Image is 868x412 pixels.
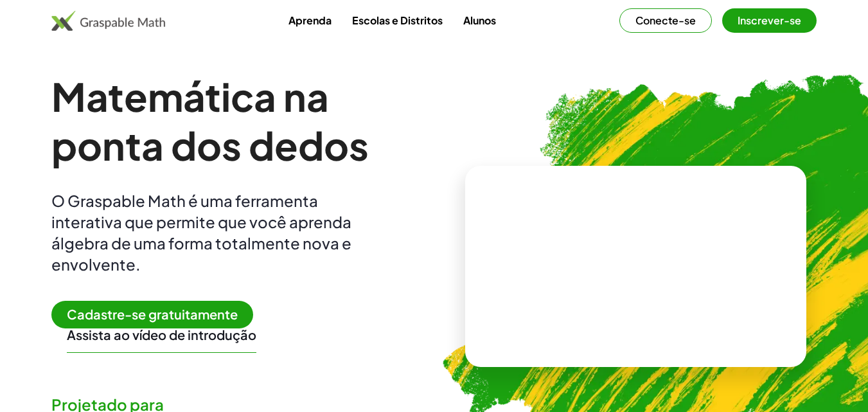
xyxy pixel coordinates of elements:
[635,13,696,27] font: Conecte-se
[722,8,817,33] button: Inscrever-se
[51,72,369,169] font: Matemática na ponta dos dedos
[453,8,506,32] a: Alunos
[342,8,453,32] a: Escolas e Distritos
[352,13,443,27] font: Escolas e Distritos
[67,306,238,322] font: Cadastre-se gratuitamente
[51,191,351,274] font: O Graspable Math é uma ferramenta interativa que permite que você aprenda álgebra de uma forma to...
[539,218,732,314] video: O que é isso? Isto é notação matemática dinâmica. A notação matemática dinâmica desempenha um pap...
[67,327,256,343] button: Assista ao vídeo de introdução
[67,327,256,343] font: Assista ao vídeo de introdução
[463,13,496,27] font: Alunos
[738,13,801,27] font: Inscrever-se
[619,8,712,33] button: Conecte-se
[278,8,342,32] a: Aprenda
[288,13,332,27] font: Aprenda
